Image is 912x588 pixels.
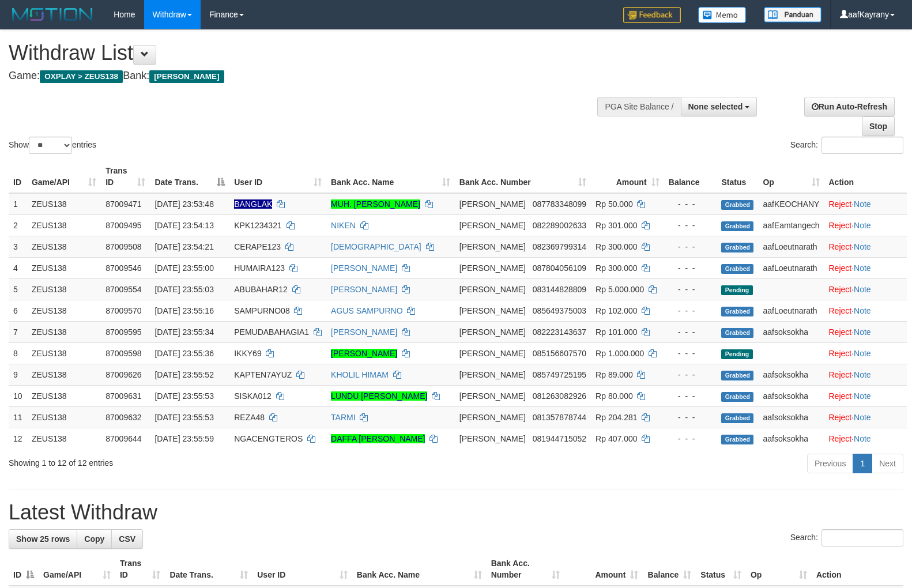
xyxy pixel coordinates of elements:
[721,264,753,274] span: Grabbed
[234,349,261,358] span: IKKY69
[854,242,871,251] a: Note
[101,160,150,193] th: Trans ID: activate to sort column ascending
[9,300,27,321] td: 6
[564,553,643,586] th: Amount: activate to sort column ascending
[533,434,586,443] span: Copy 081944715052 to clipboard
[721,307,753,316] span: Grabbed
[758,321,824,342] td: aafsoksokha
[27,278,101,300] td: ZEUS138
[596,263,637,273] span: Rp 300.000
[27,214,101,236] td: ZEUS138
[9,529,77,549] a: Show 25 rows
[824,300,907,321] td: ·
[829,413,852,422] a: Reject
[872,454,903,473] a: Next
[154,306,213,315] span: [DATE] 23:55:16
[154,327,213,337] span: [DATE] 23:55:34
[596,370,633,379] span: Rp 89.000
[824,236,907,257] td: ·
[487,553,565,586] th: Bank Acc. Number: activate to sort column ascending
[824,428,907,449] td: ·
[829,327,852,337] a: Reject
[854,391,871,401] a: Note
[253,553,352,586] th: User ID: activate to sort column ascending
[326,160,455,193] th: Bank Acc. Name: activate to sort column ascending
[643,553,696,586] th: Balance: activate to sort column ascending
[664,160,717,193] th: Balance
[596,391,633,401] span: Rp 80.000
[533,221,586,230] span: Copy 082289002633 to clipboard
[669,220,713,231] div: - - -
[105,263,141,273] span: 87009546
[533,413,586,422] span: Copy 081357878744 to clipboard
[821,137,903,154] input: Search:
[105,242,141,251] span: 87009508
[854,349,871,358] a: Note
[27,321,101,342] td: ZEUS138
[854,327,871,337] a: Note
[9,193,27,215] td: 1
[758,300,824,321] td: aafLoeutnarath
[331,242,421,251] a: [DEMOGRAPHIC_DATA]
[9,385,27,406] td: 10
[669,284,713,295] div: - - -
[596,349,644,358] span: Rp 1.000.000
[721,221,753,231] span: Grabbed
[84,534,104,544] span: Copy
[154,349,213,358] span: [DATE] 23:55:36
[669,262,713,274] div: - - -
[854,221,871,230] a: Note
[824,257,907,278] td: ·
[459,199,526,209] span: [PERSON_NAME]
[862,116,895,136] a: Stop
[669,326,713,338] div: - - -
[234,242,281,251] span: CERAPE123
[854,306,871,315] a: Note
[669,369,713,380] div: - - -
[9,342,27,364] td: 8
[721,243,753,252] span: Grabbed
[331,370,389,379] a: KHOLIL HIMAM
[854,370,871,379] a: Note
[721,371,753,380] span: Grabbed
[829,434,852,443] a: Reject
[829,391,852,401] a: Reject
[596,199,633,209] span: Rp 50.000
[854,199,871,209] a: Note
[669,241,713,252] div: - - -
[331,199,420,209] a: MUH. [PERSON_NAME]
[77,529,112,549] a: Copy
[746,553,812,586] th: Op: activate to sort column ascending
[824,214,907,236] td: ·
[331,263,397,273] a: [PERSON_NAME]
[27,300,101,321] td: ZEUS138
[9,453,371,469] div: Showing 1 to 12 of 12 entries
[688,102,743,111] span: None selected
[27,257,101,278] td: ZEUS138
[229,160,326,193] th: User ID: activate to sort column ascending
[9,70,597,82] h4: Game: Bank:
[154,285,213,294] span: [DATE] 23:55:03
[105,434,141,443] span: 87009644
[27,193,101,215] td: ZEUS138
[596,221,637,230] span: Rp 301.000
[721,435,753,444] span: Grabbed
[154,221,213,230] span: [DATE] 23:54:13
[331,349,397,358] a: [PERSON_NAME]
[27,428,101,449] td: ZEUS138
[105,349,141,358] span: 87009598
[234,263,285,273] span: HUMAIRA123
[331,221,356,230] a: NIKEN
[758,160,824,193] th: Op: activate to sort column ascending
[721,413,753,423] span: Grabbed
[829,285,852,294] a: Reject
[119,534,135,544] span: CSV
[150,160,229,193] th: Date Trans.: activate to sort column descending
[533,370,586,379] span: Copy 085749725195 to clipboard
[234,199,272,209] span: Nama rekening ada tanda titik/strip, harap diedit
[829,242,852,251] a: Reject
[698,7,747,23] img: Button%20Memo.svg
[669,198,713,210] div: - - -
[758,257,824,278] td: aafLoeutnarath
[331,391,427,401] a: LUNDU [PERSON_NAME]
